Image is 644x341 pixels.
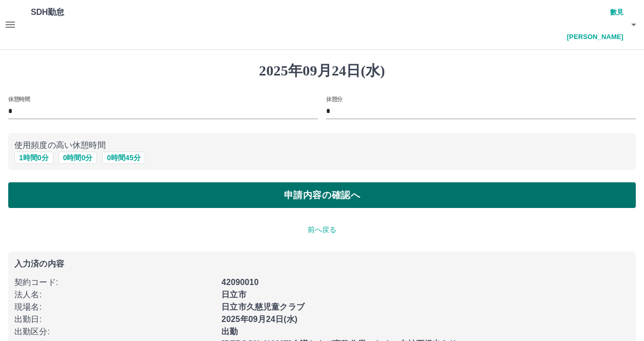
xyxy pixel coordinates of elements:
[221,290,246,299] b: 日立市
[8,182,636,208] button: 申請内容の確認へ
[8,95,30,103] label: 休憩時間
[14,313,215,326] p: 出勤日 :
[14,260,630,268] p: 入力済の内容
[8,224,636,235] p: 前へ戻る
[8,62,636,80] h1: 2025年09月24日(水)
[102,151,145,164] button: 0時間45分
[221,278,258,287] b: 42090010
[59,151,98,164] button: 0時間0分
[221,302,305,311] b: 日立市久慈児童クラブ
[14,139,630,151] p: 使用頻度の高い休憩時間
[326,95,343,103] label: 休憩分
[14,276,215,289] p: 契約コード :
[14,326,215,338] p: 出勤区分 :
[221,327,238,336] b: 出勤
[221,315,297,324] b: 2025年09月24日(水)
[14,151,53,164] button: 1時間0分
[14,289,215,301] p: 法人名 :
[14,301,215,313] p: 現場名 :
